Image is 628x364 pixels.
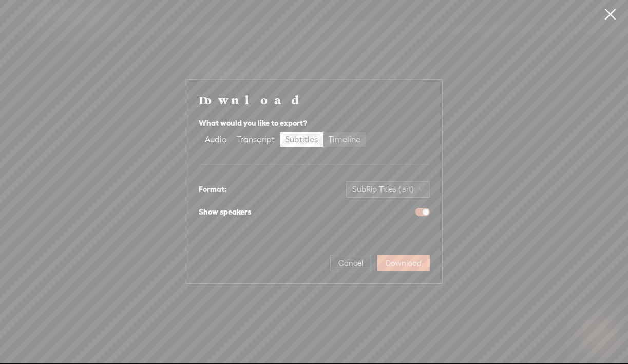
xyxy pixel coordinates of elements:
[205,132,226,147] div: Audio
[328,132,360,147] div: Timeline
[199,183,226,196] div: Format:
[330,255,371,271] button: Cancel
[352,182,424,197] span: SubRip Titles (.srt)
[285,132,318,147] div: Subtitles
[386,258,422,269] span: Download
[199,117,430,129] div: What would you like to export?
[199,206,251,218] div: Show speakers
[199,92,430,107] h4: Download
[377,255,430,271] button: Download
[199,131,367,148] div: segmented control
[237,132,275,147] div: Transcript
[338,258,363,269] span: Cancel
